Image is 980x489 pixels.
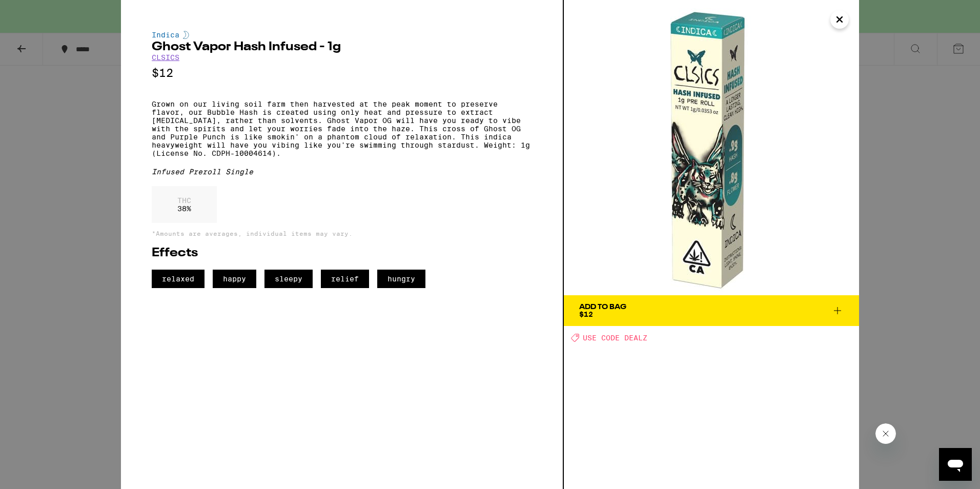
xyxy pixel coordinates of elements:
[152,31,532,39] div: Indica
[152,270,205,288] span: relaxed
[177,196,191,205] p: THC
[152,168,532,176] div: Infused Preroll Single
[152,41,532,53] h2: Ghost Vapor Hash Infused - 1g
[152,53,179,62] a: CLSICS
[583,334,647,342] span: USE CODE DEALZ
[152,100,532,157] p: Grown on our living soil farm then harvested at the peak moment to preserve flavor, our Bubble Ha...
[152,67,532,79] p: $12
[213,270,256,288] span: happy
[377,270,425,288] span: hungry
[152,247,532,259] h2: Effects
[564,295,859,326] button: Add To Bag$12
[939,448,972,481] iframe: Button to launch messaging window
[6,7,74,15] span: Hi. Need any help?
[321,270,369,288] span: relief
[875,423,896,444] iframe: Close message
[579,303,626,311] div: Add To Bag
[152,230,532,237] p: *Amounts are averages, individual items may vary.
[264,270,313,288] span: sleepy
[152,186,217,223] div: 38 %
[579,310,593,318] span: $12
[830,10,849,29] button: Close
[183,31,189,39] img: indicaColor.svg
